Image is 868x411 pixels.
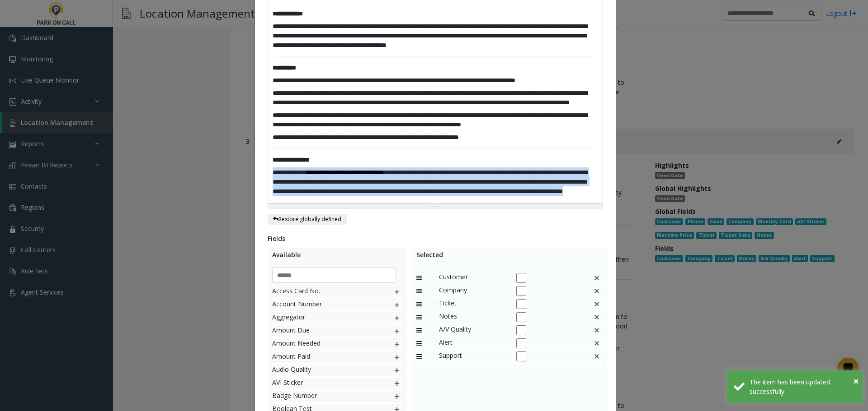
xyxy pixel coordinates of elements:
[272,338,375,350] span: Amount Needed
[750,377,856,396] div: The item has been updated successfully.
[272,325,375,337] span: Amount Due
[439,337,507,349] span: Alert
[393,365,401,376] img: plusIcon.svg
[272,378,375,389] span: AVI Sticker
[393,391,401,402] img: plusIcon.svg
[268,234,603,243] div: Fields
[272,312,375,324] span: Aggregator
[439,285,507,297] span: Company
[393,312,401,324] img: plusIcon.svg
[593,272,600,284] img: false
[416,250,603,265] div: Selected
[272,351,375,363] span: Amount Paid
[393,286,401,298] img: plusIcon.svg
[854,375,859,387] span: ×
[268,204,603,208] div: Resize
[393,299,401,311] img: plusIcon.svg
[593,285,600,297] img: false
[393,338,401,350] img: plusIcon.svg
[393,351,401,363] img: plusIcon.svg
[593,324,600,336] img: This is a default field and cannot be deleted.
[439,351,507,362] span: Support
[593,298,600,310] img: false
[593,311,600,323] img: This is a default field and cannot be deleted.
[272,250,403,265] div: Available
[393,325,401,337] img: plusIcon.svg
[439,298,507,310] span: Ticket
[439,311,507,323] span: Notes
[272,299,375,311] span: Account Number
[393,378,401,389] img: plusIcon.svg
[593,351,600,362] img: This is a default field and cannot be deleted.
[854,374,859,388] button: Close
[272,391,375,402] span: Badge Number
[268,214,347,225] button: Restore globally defined
[439,324,507,336] span: A/V Quality
[272,286,375,298] span: Access Card No.
[272,365,375,376] span: Audio Quality
[593,337,600,349] img: This is a default field and cannot be deleted.
[439,272,507,284] span: Customer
